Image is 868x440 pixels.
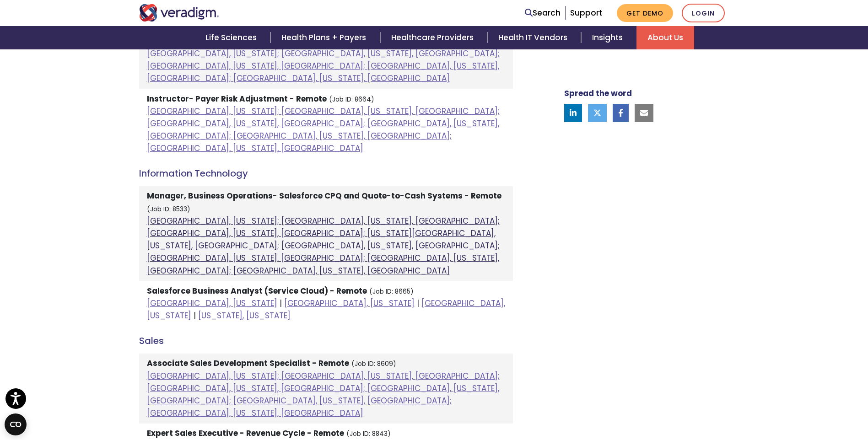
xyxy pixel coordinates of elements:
[139,168,513,179] h4: Information Technology
[147,298,277,309] a: [GEOGRAPHIC_DATA], [US_STATE]
[147,358,349,369] strong: Associate Sales Development Specialist - Remote
[329,95,374,104] small: (Job ID: 8664)
[351,360,396,368] small: (Job ID: 8609)
[147,190,501,201] strong: Manager, Business Operations- Salesforce CPQ and Quote-to-Cash Systems - Remote
[417,298,419,309] span: |
[5,413,27,435] button: Open CMP widget
[270,26,380,49] a: Health Plans + Payers
[636,26,694,49] a: About Us
[346,429,391,438] small: (Job ID: 8843)
[147,285,367,296] strong: Salesforce Business Analyst (Service Cloud) - Remote
[147,428,344,439] strong: Expert Sales Executive - Revenue Cycle - Remote
[564,88,632,99] strong: Spread the word
[147,370,500,419] a: [GEOGRAPHIC_DATA], [US_STATE]; [GEOGRAPHIC_DATA], [US_STATE], [GEOGRAPHIC_DATA]; [GEOGRAPHIC_DATA...
[147,215,500,276] a: [GEOGRAPHIC_DATA], [US_STATE]; [GEOGRAPHIC_DATA], [US_STATE], [GEOGRAPHIC_DATA]; [GEOGRAPHIC_DATA...
[682,4,725,22] a: Login
[487,26,581,49] a: Health IT Vendors
[617,4,673,22] a: Get Demo
[147,48,500,84] a: [GEOGRAPHIC_DATA], [US_STATE]; [GEOGRAPHIC_DATA], [US_STATE], [GEOGRAPHIC_DATA]; [GEOGRAPHIC_DATA...
[139,335,513,346] h4: Sales
[139,4,219,21] img: Veradigm logo
[380,26,487,49] a: Healthcare Providers
[147,93,327,104] strong: Instructor- Payer Risk Adjustment - Remote
[194,26,270,49] a: Life Sciences
[369,287,414,296] small: (Job ID: 8665)
[198,310,291,321] a: [US_STATE], [US_STATE]
[570,7,602,18] a: Support
[280,298,282,309] span: |
[581,26,636,49] a: Insights
[194,310,196,321] span: |
[147,205,190,214] small: (Job ID: 8533)
[525,7,561,19] a: Search
[284,298,415,309] a: [GEOGRAPHIC_DATA], [US_STATE]
[147,106,500,154] a: [GEOGRAPHIC_DATA], [US_STATE]; [GEOGRAPHIC_DATA], [US_STATE], [GEOGRAPHIC_DATA]; [GEOGRAPHIC_DATA...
